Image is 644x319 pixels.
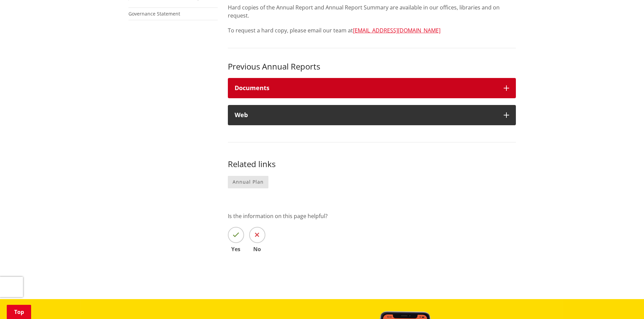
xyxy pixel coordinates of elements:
[613,291,637,315] iframe: Messenger Launcher
[228,78,516,98] button: Documents
[128,10,180,17] a: Governance Statement
[228,159,516,169] h3: Related links
[228,212,516,220] p: Is the information on this page helpful?
[228,176,268,188] a: Annual Plan
[235,85,497,91] h4: Documents
[228,3,516,20] p: Hard copies of the Annual Report and Annual Report Summary are available in our offices, librarie...
[249,246,265,252] span: No
[353,27,440,34] a: [EMAIL_ADDRESS][DOMAIN_NAME]
[7,305,31,319] a: Top
[228,26,516,34] p: To request a hard copy, please email our team at
[228,246,244,252] span: Yes
[235,112,497,118] h4: Web
[228,105,516,125] button: Web
[228,62,516,72] h3: Previous Annual Reports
